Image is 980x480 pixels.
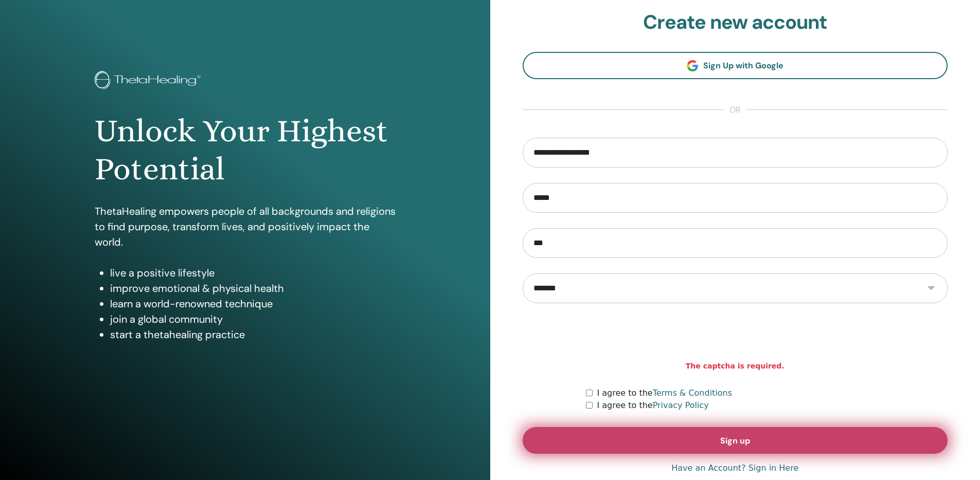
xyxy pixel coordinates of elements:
[110,327,396,342] li: start a thetahealing practice
[95,112,396,189] h1: Unlock Your Highest Potential
[686,361,785,372] strong: The captcha is required.
[720,435,750,446] span: Sign up
[110,296,396,311] li: learn a world-renowned technique
[703,60,783,71] span: Sign Up with Google
[653,388,732,398] a: Terms & Conditions
[110,281,396,296] li: improve emotional & physical health
[597,399,708,412] label: I agree to the
[110,265,396,281] li: live a positive lifestyle
[671,462,798,474] a: Have an Account? Sign in Here
[110,311,396,327] li: join a global community
[724,104,746,116] span: or
[95,204,396,250] p: ThetaHealing empowers people of all backgrounds and religions to find purpose, transform lives, a...
[523,427,948,454] button: Sign up
[653,400,709,410] a: Privacy Policy
[523,52,948,79] a: Sign Up with Google
[657,319,813,359] iframe: reCAPTCHA
[597,387,732,399] label: I agree to the
[523,11,948,34] h2: Create new account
